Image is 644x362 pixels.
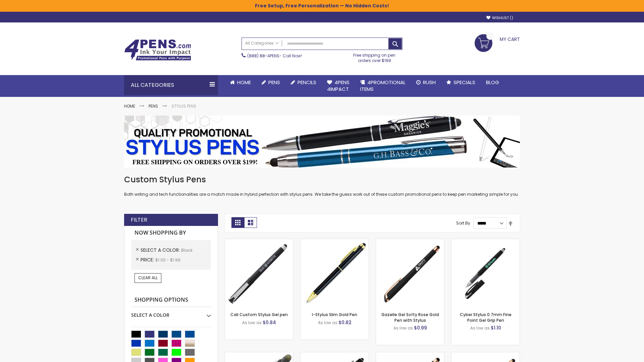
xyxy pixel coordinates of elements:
[263,319,276,326] span: $0.84
[376,239,444,307] img: Gazelle Gel Softy Rose Gold Pen with Stylus-Black
[460,312,512,323] a: Cyber Stylus 0.7mm Fine Point Gel Grip Pen
[230,312,288,317] a: Cali Custom Stylus Gel pen
[376,352,444,358] a: Islander Softy Rose Gold Gel Pen with Stylus-Black
[322,75,355,97] a: 4Pens4impact
[491,324,501,331] span: $1.10
[411,75,441,90] a: Rush
[393,325,413,331] span: As low as
[225,75,256,90] a: Home
[155,257,180,263] span: $1.00 - $1.99
[237,79,251,86] span: Home
[245,41,279,46] span: All Categories
[451,239,520,244] a: Cyber Stylus 0.7mm Fine Point Gel Grip Pen-Black
[453,79,475,86] span: Specials
[441,75,481,90] a: Specials
[451,352,520,358] a: Gazelle Gel Softy Rose Gold Pen with Stylus - ColorJet-Black
[242,320,262,325] span: As low as
[124,103,135,109] a: Home
[456,220,470,226] label: Sort By
[301,239,369,244] a: I-Stylus Slim Gold-Black
[423,79,436,86] span: Rush
[414,324,427,331] span: $0.99
[242,38,282,49] a: All Categories
[171,103,196,109] strong: Stylus Pens
[141,247,181,253] span: Select A Color
[131,293,211,307] strong: Shopping Options
[138,275,158,281] span: Clear All
[231,217,244,228] strong: Grid
[225,239,293,307] img: Cali Custom Stylus Gel pen-Black
[247,53,302,59] span: - Call Now!
[124,174,520,197] div: Both writing and tech functionalities are a match made in hybrid perfection with stylus pens. We ...
[355,75,411,97] a: 4PROMOTIONALITEMS
[225,239,293,244] a: Cali Custom Stylus Gel pen-Black
[451,239,520,307] img: Cyber Stylus 0.7mm Fine Point Gel Grip Pen-Black
[247,53,279,59] a: (888) 88-4PENS
[486,15,513,20] a: Wishlist
[141,256,155,263] span: Price
[285,75,322,90] a: Pencils
[301,352,369,358] a: Custom Soft Touch® Metal Pens with Stylus-Black
[360,79,406,93] span: 4PROMOTIONAL ITEMS
[131,307,211,318] div: Select A Color
[486,79,499,86] span: Blog
[327,79,350,93] span: 4Pens 4impact
[124,116,520,168] img: Stylus Pens
[124,75,218,95] div: All Categories
[124,174,520,185] h1: Custom Stylus Pens
[312,312,357,317] a: I-Stylus Slim Gold Pen
[338,319,352,326] span: $0.82
[225,352,293,358] a: Souvenir® Jalan Highlighter Stylus Pen Combo-Black
[318,320,337,325] span: As low as
[298,79,316,86] span: Pencils
[131,216,147,224] strong: Filter
[376,239,444,244] a: Gazelle Gel Softy Rose Gold Pen with Stylus-Black
[149,103,158,109] a: Pens
[256,75,285,90] a: Pens
[124,39,191,61] img: 4Pens Custom Pens and Promotional Products
[381,312,439,323] a: Gazelle Gel Softy Rose Gold Pen with Stylus
[268,79,280,86] span: Pens
[135,273,161,283] a: Clear All
[131,226,211,240] strong: Now Shopping by
[301,239,369,307] img: I-Stylus Slim Gold-Black
[181,247,193,253] span: Black
[346,50,403,63] div: Free shipping on pen orders over $199
[481,75,504,90] a: Blog
[470,325,490,331] span: As low as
